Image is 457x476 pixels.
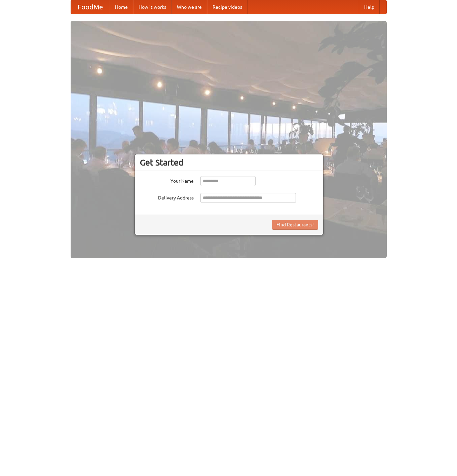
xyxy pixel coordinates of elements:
[272,220,318,230] button: Find Restaurants!
[140,176,194,184] label: Your Name
[140,157,318,168] h3: Get Started
[207,0,247,14] a: Recipe videos
[140,193,194,201] label: Delivery Address
[110,0,133,14] a: Home
[71,0,110,14] a: FoodMe
[359,0,380,14] a: Help
[172,0,207,14] a: Who we are
[133,0,172,14] a: How it works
